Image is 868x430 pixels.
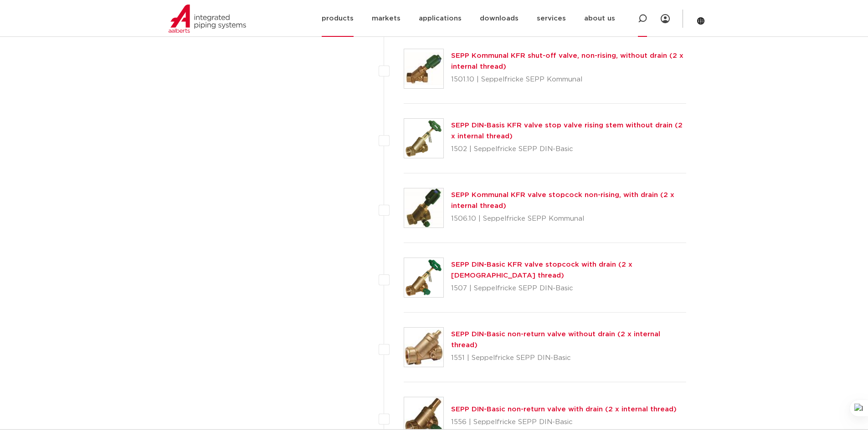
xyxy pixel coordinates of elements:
img: Thumbnail for SEPP DIN-Basic KFR valve stop valve rising stem without drain (2 x female thread) [404,119,443,158]
font: downloads [480,15,519,22]
img: Thumbnail for SEPP Kommunal KFR shut-off valve, non-rising, without drain (2 x internal thread) [404,49,443,88]
img: Thumbnail for SEPP DIN-Basis non-return valve without drain (2 x internal thread) [404,328,443,367]
font: markets [372,15,401,22]
a: SEPP DIN-Basis KFR valve stop valve rising stem without drain (2 x internal thread) [451,122,683,140]
a: SEPP Kommunal KFR shut-off valve, non-rising, without drain (2 x internal thread) [451,52,683,70]
font: 1551 | Seppelfricke SEPP DIN-Basic [451,354,571,361]
img: Thumbnail for SEPP DIN-Basis KFR valve stopcock with drain (2 x female thread) [404,258,443,297]
font: services [537,15,566,22]
a: SEPP DIN-Basic KFR valve stopcock with drain (2 x [DEMOGRAPHIC_DATA] thread) [451,261,632,279]
a: SEPP Kommunal KFR valve stopcock non-rising, with drain (2 x internal thread) [451,192,674,209]
a: SEPP DIN-Basic non-return valve without drain (2 x internal thread) [451,331,660,349]
font: 1507 | Seppelfricke SEPP DIN-Basic [451,285,573,292]
font: 1556 | Seppelfricke SEPP DIN-Basic [451,419,573,425]
font: about us [584,15,615,22]
font: applications [419,15,462,22]
font: 1506.10 | Seppelfricke SEPP Kommunal [451,215,584,222]
font: 1501.10 | Seppelfricke SEPP Kommunal [451,76,582,83]
a: SEPP DIN-Basic non-return valve with drain (2 x internal thread) [451,406,677,413]
font: products [322,15,354,22]
font: 1502 | Seppelfricke SEPP DIN-Basic [451,146,573,152]
img: Thumbnail for SEPP Kommunal KFR valve stopcock non-rising, with drain (2 x internal thread) [404,188,443,228]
